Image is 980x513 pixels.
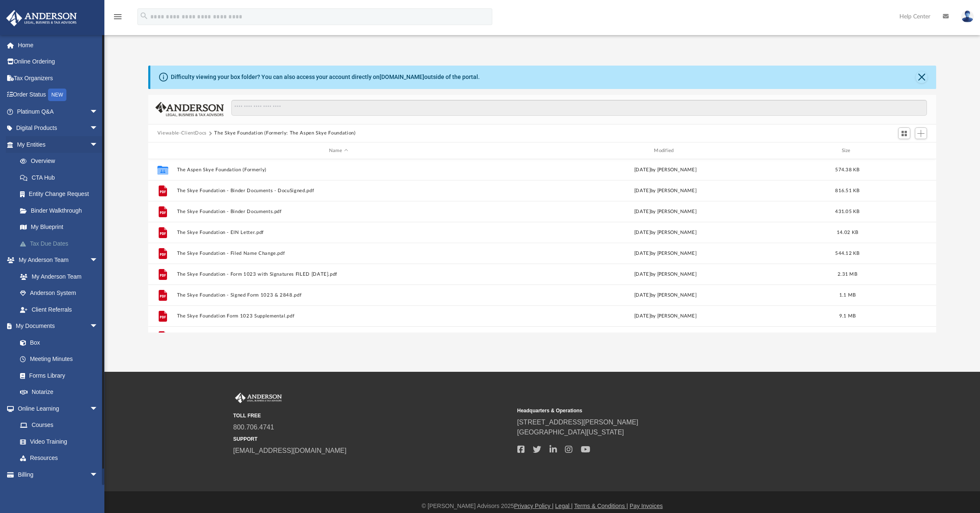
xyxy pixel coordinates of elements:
span: 2.31 MB [838,272,857,277]
button: The Skye Foundation - Filed Name Change.pdf [177,251,500,256]
a: Forms Library [12,367,102,384]
span: arrow_drop_down [90,103,106,120]
a: Tax Due Dates [12,235,111,252]
a: My Entitiesarrow_drop_down [6,136,111,153]
div: [DATE] by [PERSON_NAME] [504,166,827,174]
a: Privacy Policy | [514,503,554,509]
span: 14.02 KB [837,230,858,235]
a: Legal | [555,503,573,509]
span: 431.05 KB [835,209,859,214]
div: [DATE] by [PERSON_NAME] [504,229,827,236]
button: Add [915,127,927,139]
button: The Skye Foundation (Formerly: The Aspen Skye Foundation) [214,130,355,137]
span: 816.51 KB [835,188,859,193]
a: Box [12,334,102,351]
a: Platinum Q&Aarrow_drop_down [6,103,111,120]
div: Difficulty viewing your box folder? You can also access your account directly on outside of the p... [171,73,480,81]
a: My Documentsarrow_drop_down [6,318,106,335]
a: Resources [12,450,106,467]
a: Online Learningarrow_drop_down [6,400,106,417]
a: Online Ordering [6,53,111,70]
div: Modified [504,147,827,155]
div: Size [831,147,864,155]
button: Viewable-ClientDocs [157,130,207,137]
a: CTA Hub [12,169,111,186]
small: TOLL FREE [233,412,512,419]
small: SUPPORT [233,435,512,443]
i: search [139,11,149,20]
a: My Anderson Teamarrow_drop_down [6,252,106,269]
a: Video Training [12,433,102,450]
img: Anderson Advisors Platinum Portal [233,393,284,404]
a: [GEOGRAPHIC_DATA][US_STATE] [517,429,624,436]
span: arrow_drop_down [90,318,106,335]
a: Tax Organizers [6,70,111,86]
a: Meeting Minutes [12,351,106,368]
div: [DATE] by [PERSON_NAME] [504,208,827,216]
a: Pay Invoices [630,503,663,509]
span: arrow_drop_down [90,120,106,137]
span: arrow_drop_down [90,252,106,269]
button: The Skye Foundation Form 1023 Supplemental.pdf [177,313,500,319]
a: Home [6,37,111,53]
a: Events Calendar [6,483,111,500]
div: [DATE] by [PERSON_NAME] [504,292,827,299]
div: Name [176,147,500,155]
a: Overview [12,153,111,170]
a: My Anderson Team [12,268,102,285]
span: 1.1 MB [839,293,856,297]
div: id [868,147,926,155]
a: [EMAIL_ADDRESS][DOMAIN_NAME] [233,447,347,454]
div: grid [148,159,936,333]
a: Client Referrals [12,301,106,318]
span: arrow_drop_down [90,466,106,483]
button: Close [916,71,927,83]
button: The Skye Foundation - EIN Letter.pdf [177,230,500,235]
span: 574.38 KB [835,168,859,172]
button: The Skye Foundation - Form 1023 with Signatures FILED [DATE].pdf [177,272,500,277]
div: © [PERSON_NAME] Advisors 2025 [104,502,980,510]
a: Binder Walkthrough [12,202,111,219]
a: Entity Change Request [12,186,111,203]
a: 800.706.4741 [233,424,274,431]
i: menu [113,12,123,22]
input: Search files and folders [231,100,927,116]
a: Anderson System [12,285,106,302]
div: [DATE] by [PERSON_NAME] [504,312,827,320]
button: The Skye Foundation - Signed Form 1023 & 2848.pdf [177,292,500,298]
div: [DATE] by [PERSON_NAME] [504,271,827,278]
img: User Pic [961,10,974,23]
span: arrow_drop_down [90,136,106,153]
div: NEW [48,89,66,101]
img: Anderson Advisors Platinum Portal [4,10,79,26]
a: menu [113,16,123,22]
a: [STREET_ADDRESS][PERSON_NAME] [517,419,638,426]
a: Courses [12,417,106,434]
div: [DATE] by [PERSON_NAME] [504,187,827,195]
a: My Blueprint [12,219,106,236]
div: id [152,147,173,155]
div: [DATE] by [PERSON_NAME] [504,250,827,257]
a: Notarize [12,384,106,401]
small: Headquarters & Operations [517,407,795,414]
span: arrow_drop_down [90,400,106,417]
button: Switch to Grid View [898,127,911,139]
a: Order StatusNEW [6,86,111,104]
span: 544.12 KB [835,251,859,256]
a: [DOMAIN_NAME] [380,74,424,80]
a: Digital Productsarrow_drop_down [6,120,111,137]
button: The Skye Foundation - Binder Documents.pdf [177,209,500,214]
button: The Skye Foundation - Binder Documents - DocuSigned.pdf [177,188,500,193]
button: The Aspen Skye Foundation (Formerly) [177,167,500,173]
a: Billingarrow_drop_down [6,466,111,483]
span: 9.1 MB [839,314,856,318]
a: Terms & Conditions | [574,503,628,509]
